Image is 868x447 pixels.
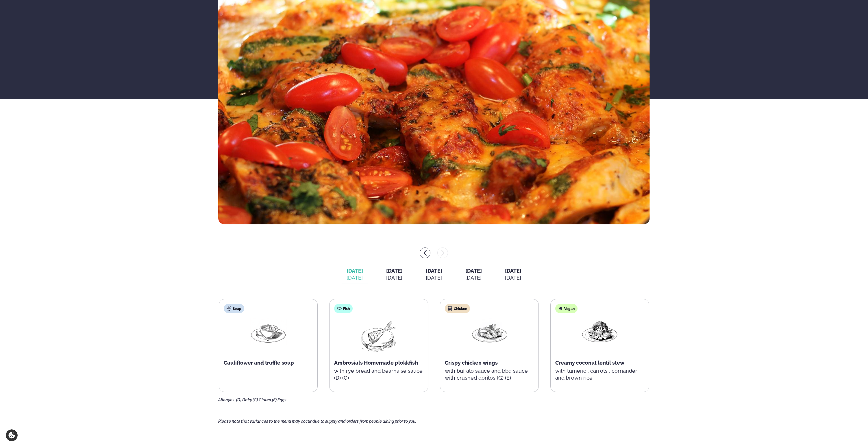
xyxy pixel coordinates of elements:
button: [DATE] [DATE] [461,265,486,284]
div: [DATE] [426,274,442,281]
button: [DATE] [DATE] [500,265,526,284]
span: Allergies: [218,398,235,402]
span: Please note that variances to the menu may occur due to supply and orders from people dining prio... [218,419,416,424]
div: Vegan [555,304,578,313]
a: Cookie settings [6,429,18,441]
span: [DATE] [347,268,363,274]
span: (G) Gluten, [253,398,272,402]
p: with buffalo sauce and bbq sauce with crushed doritos (G) (E) [445,367,534,381]
img: soup.svg [227,306,231,311]
span: Ambrosials Homemade plokkfish [334,360,418,366]
button: [DATE] [DATE] [382,265,407,284]
img: Chicken-wings-legs.png [471,318,508,345]
img: Vegan.svg [558,306,563,311]
p: with rye bread and bearnaise sauce (D) (G) [334,367,423,381]
div: [DATE] [505,274,521,281]
span: [DATE] [426,268,442,274]
button: menu-btn-left [420,247,430,258]
button: menu-btn-right [437,247,448,258]
span: Cauliflower and truffle soup [224,360,294,366]
span: [DATE] [465,268,482,274]
div: [DATE] [347,274,363,281]
img: Soup.png [250,318,287,345]
img: fish.png [360,318,397,355]
span: [DATE] [505,268,521,274]
img: Vegan.png [581,318,618,345]
button: [DATE] [DATE] [342,265,368,284]
div: Chicken [445,304,470,313]
div: [DATE] [465,274,482,281]
div: Soup [224,304,244,313]
span: [DATE] [386,268,403,274]
img: fish.svg [337,306,342,311]
button: [DATE] [DATE] [421,265,447,284]
span: Creamy coconut lentil stew [555,360,624,366]
span: Crispy chicken wings [445,360,498,366]
span: (D) Dairy, [236,398,253,402]
span: (E) Eggs [272,398,286,402]
div: Fish [334,304,353,313]
p: with tumeric , carrots , corriander and brown rice [555,367,644,381]
img: chicken.svg [448,306,452,311]
div: [DATE] [386,274,403,281]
